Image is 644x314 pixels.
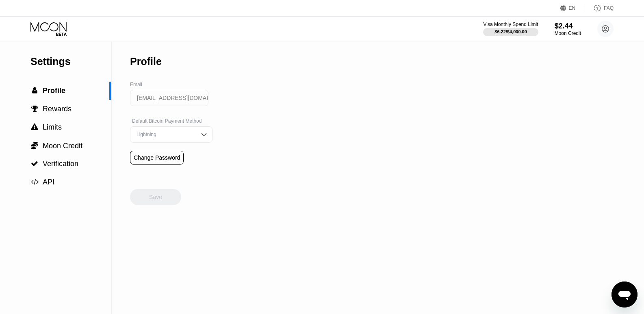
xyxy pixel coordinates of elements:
[32,87,37,94] span: 
[130,56,162,67] div: Profile
[31,178,39,186] span: 
[30,160,39,167] div: 
[130,82,212,87] div: Email
[555,22,581,36] div: $2.44Moon Credit
[130,151,184,165] div: Change Password
[555,30,581,36] div: Moon Credit
[30,87,39,94] div: 
[483,22,538,27] div: Visa Monthly Spend Limit
[30,56,111,67] div: Settings
[134,132,196,137] div: Lightning
[43,123,62,131] span: Limits
[569,5,576,11] div: EN
[483,22,538,36] div: Visa Monthly Spend Limit$6.22/$4,000.00
[30,123,39,131] div: 
[43,178,54,186] span: API
[43,160,78,168] span: Verification
[585,4,614,12] div: FAQ
[31,123,38,131] span: 
[43,142,82,150] span: Moon Credit
[555,22,581,30] div: $2.44
[130,118,212,124] div: Default Bitcoin Payment Method
[30,105,39,113] div: 
[134,154,180,161] div: Change Password
[31,160,38,167] span: 
[43,105,72,113] span: Rewards
[31,141,38,149] span: 
[31,105,38,113] span: 
[560,4,585,12] div: EN
[604,5,614,11] div: FAQ
[611,282,637,308] iframe: Button to launch messaging window
[30,141,39,149] div: 
[30,178,39,186] div: 
[494,29,527,34] div: $6.22 / $4,000.00
[43,87,65,95] span: Profile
